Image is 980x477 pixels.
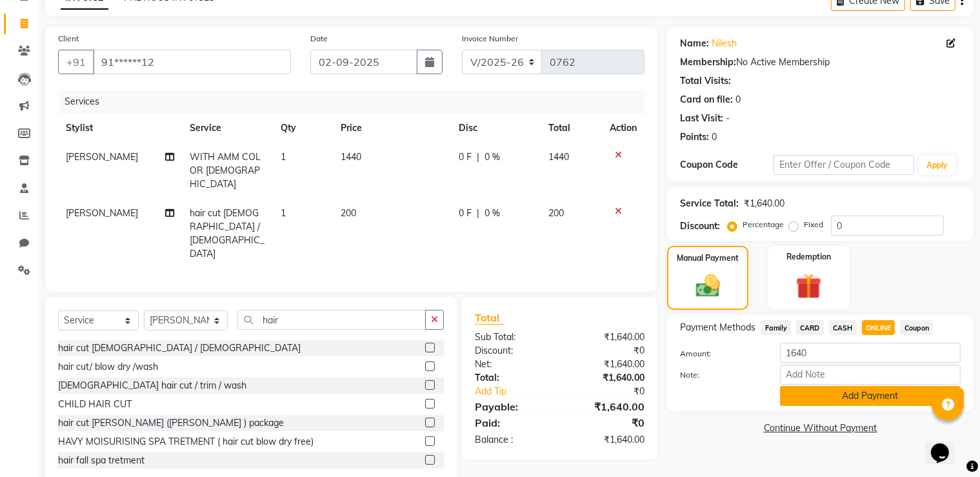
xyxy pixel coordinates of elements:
div: No Active Membership [680,56,961,69]
div: Last Visit: [680,112,723,125]
div: - [726,112,730,125]
div: hair cut [PERSON_NAME] ([PERSON_NAME] ) package [58,416,284,430]
label: Fixed [804,219,823,230]
a: Add Tip [465,385,575,398]
div: ₹1,640.00 [744,197,785,210]
div: ₹1,640.00 [560,371,655,385]
div: hair cut/ blow dry /wash [58,360,158,374]
div: Discount: [465,344,560,358]
div: ₹0 [560,415,655,431]
label: Amount: [670,348,770,360]
div: Points: [680,130,709,144]
div: ₹1,640.00 [560,330,655,344]
div: ₹1,640.00 [560,399,655,414]
div: Sub Total: [465,330,560,344]
div: 0 [735,93,741,107]
span: 1 [281,207,286,219]
span: [PERSON_NAME] [66,207,138,219]
div: Total Visits: [680,74,731,88]
div: hair fall spa tretment [58,454,145,467]
input: Search or Scan [237,310,426,330]
div: ₹1,640.00 [560,358,655,371]
div: ₹0 [560,344,655,358]
div: 0 [712,130,717,144]
span: hair cut [DEMOGRAPHIC_DATA] / [DEMOGRAPHIC_DATA] [190,207,265,259]
div: Paid: [465,415,560,431]
span: 1 [281,151,286,163]
div: CHILD HAIR CUT [58,398,132,411]
span: | [477,207,479,220]
div: Balance : [465,433,560,447]
iframe: chat widget [926,425,967,464]
div: ₹1,640.00 [560,433,655,447]
label: Client [58,33,79,45]
button: Apply [919,156,956,175]
button: +91 [58,50,94,74]
span: 0 % [485,150,500,164]
div: Discount: [680,219,720,233]
div: Membership: [680,56,736,69]
span: 0 % [485,207,500,220]
span: 0 F [459,150,472,164]
input: Amount [780,343,961,363]
span: 200 [548,207,564,219]
input: Add Note [780,365,961,385]
div: [DEMOGRAPHIC_DATA] hair cut / trim / wash [58,379,246,392]
label: Note: [670,369,770,381]
div: Name: [680,37,709,50]
label: Redemption [786,251,831,263]
div: Total: [465,371,560,385]
span: 1440 [548,151,569,163]
span: Family [761,320,791,335]
img: _cash.svg [688,272,728,300]
span: Coupon [900,320,933,335]
label: Manual Payment [677,252,739,264]
span: ONLINE [862,320,895,335]
div: HAVY MOISURISING SPA TRETMENT ( hair cut blow dry free) [58,435,314,449]
span: WITH AMM COLOR [DEMOGRAPHIC_DATA] [190,151,261,190]
input: Search by Name/Mobile/Email/Code [93,50,291,74]
span: CASH [829,320,857,335]
label: Percentage [743,219,784,230]
div: Payable: [465,399,560,414]
span: CARD [796,320,824,335]
div: Services [59,90,654,114]
div: hair cut [DEMOGRAPHIC_DATA] / [DEMOGRAPHIC_DATA] [58,341,301,355]
span: Total [475,311,505,325]
th: Total [541,114,602,143]
div: Net: [465,358,560,371]
a: Nilesh [712,37,737,50]
th: Disc [451,114,541,143]
th: Qty [273,114,334,143]
span: 1440 [341,151,361,163]
span: 0 F [459,207,472,220]
label: Invoice Number [462,33,518,45]
div: Service Total: [680,197,739,210]
th: Action [602,114,645,143]
div: Coupon Code [680,158,774,172]
span: Payment Methods [680,321,755,334]
a: Continue Without Payment [670,421,971,435]
input: Enter Offer / Coupon Code [774,155,914,175]
div: ₹0 [575,385,654,398]
span: 200 [341,207,356,219]
div: Card on file: [680,93,733,107]
label: Date [310,33,328,45]
button: Add Payment [780,386,961,406]
th: Price [333,114,451,143]
th: Stylist [58,114,182,143]
img: _gift.svg [788,270,830,302]
span: | [477,150,479,164]
span: [PERSON_NAME] [66,151,138,163]
th: Service [182,114,273,143]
